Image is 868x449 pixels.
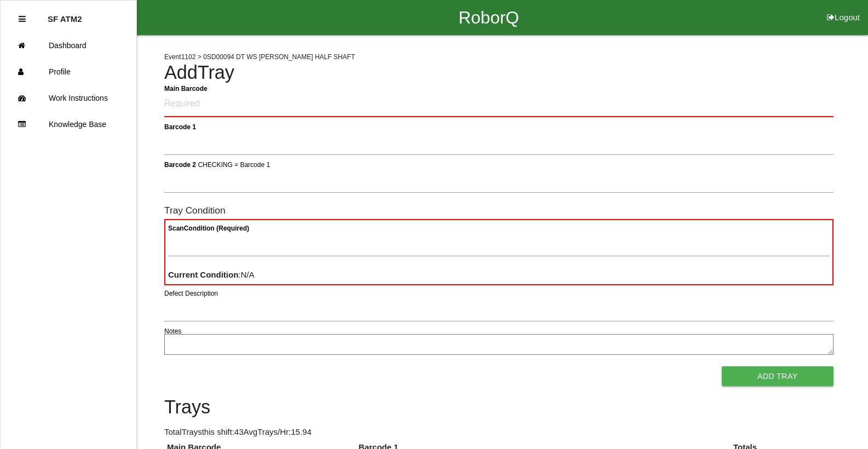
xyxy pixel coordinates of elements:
h4: Add Tray [164,62,833,83]
div: Close [19,6,26,32]
a: Dashboard [1,32,136,59]
span: Event 1102 > 0SD00094 DT WS [PERSON_NAME] HALF SHAFT [164,53,355,61]
a: Profile [1,59,136,85]
span: : N/A [168,270,255,279]
button: Add Tray [722,366,833,386]
b: Current Condition [168,270,238,279]
h6: Tray Condition [164,205,833,216]
p: Total Trays this shift: 43 Avg Trays /Hr: 15.94 [164,426,833,439]
label: Defect Description [164,289,218,298]
input: Required [164,91,833,117]
b: Barcode 2 [164,160,196,168]
p: SF ATM2 [48,6,82,24]
b: Barcode 1 [164,123,196,130]
h4: Trays [164,397,833,418]
a: Knowledge Base [1,111,136,137]
a: Work Instructions [1,85,136,111]
label: Notes [164,326,181,336]
b: Scan Condition (Required) [168,225,249,232]
span: CHECKING = Barcode 1 [198,160,270,168]
b: Main Barcode [164,84,208,92]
